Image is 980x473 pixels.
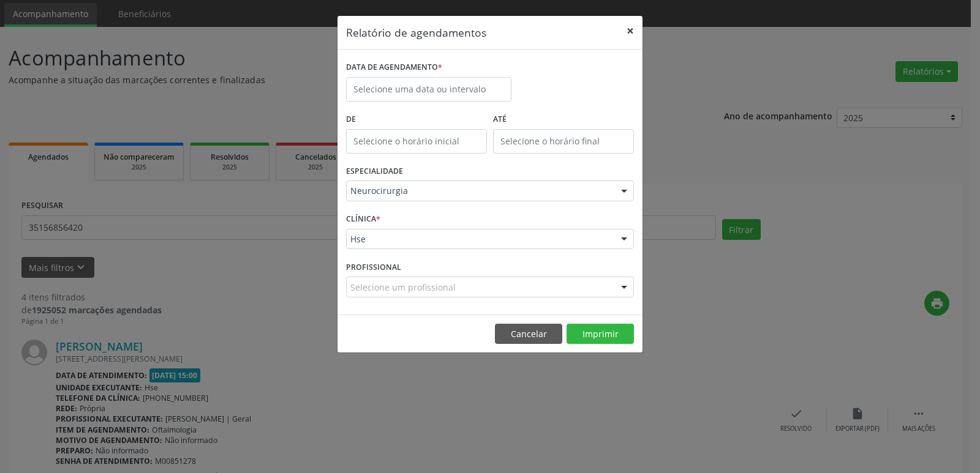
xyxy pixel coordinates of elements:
[346,77,511,102] input: Selecione uma data ou intervalo
[346,129,487,154] input: Selecione o horário inicial
[495,324,562,345] button: Cancelar
[493,110,634,129] label: ATÉ
[346,58,442,77] label: DATA DE AGENDAMENTO
[346,162,403,181] label: ESPECIALIDADE
[346,110,487,129] label: De
[346,258,401,277] label: PROFISSIONAL
[346,210,380,229] label: CLÍNICA
[346,24,486,40] h5: Relatório de agendamentos
[567,324,634,345] button: Imprimir
[618,16,643,46] button: Close
[350,281,456,294] span: Selecione um profissional
[350,233,609,245] span: Hse
[350,185,609,197] span: Neurocirurgia
[493,129,634,154] input: Selecione o horário final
